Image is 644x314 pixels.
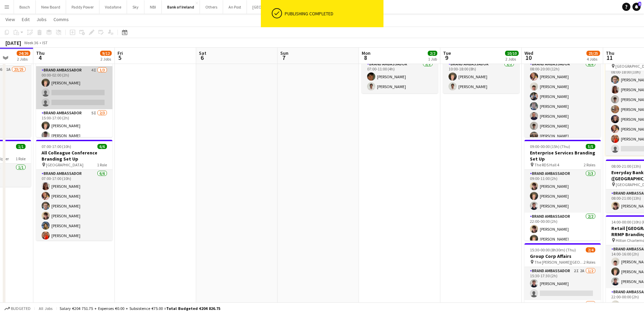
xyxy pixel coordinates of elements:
app-job-card: 10:00-18:00 (8h)2/2Event Assistance Salesforce Tower1 RoleBrand Ambassador2/210:00-18:00 (8h)[PER... [443,36,519,93]
span: 1 Role [97,162,107,167]
h3: All Colleague Conference Branding Set Up [36,150,112,162]
button: An Post [223,0,247,14]
span: Sun [280,50,288,56]
app-card-role: Brand Ambassador2/222:00-00:00 (2h)[PERSON_NAME][PERSON_NAME] [524,213,601,246]
div: 1 Job [428,56,437,62]
a: View [3,15,18,24]
h3: Group Corp Affairs [524,253,601,259]
div: 2 Jobs [17,56,30,62]
span: Tue [443,50,451,56]
a: Jobs [34,15,49,24]
span: Wed [524,50,533,56]
span: Jobs [36,16,47,22]
span: View [5,16,15,22]
a: 5 [632,3,641,11]
span: The [PERSON_NAME][GEOGRAPHIC_DATA] [534,260,584,265]
span: Total Budgeted €204 826.75 [166,306,220,311]
span: 1/1 [16,144,26,149]
span: 11 [605,54,614,62]
span: [GEOGRAPHIC_DATA] [46,162,83,167]
app-card-role: Brand Ambassador2I2A1/215:30-17:30 (2h)[PERSON_NAME] [524,267,601,300]
h3: Enterprise Services Branding Set Up [524,150,601,162]
span: 2/4 [586,247,595,252]
a: Edit [19,15,32,24]
span: 24/26 [17,51,30,56]
span: The RDS Hall 4 [534,162,559,167]
span: 6/6 [97,144,107,149]
app-job-card: 09:00-00:00 (15h) (Thu)5/5Enterprise Services Branding Set Up The RDS Hall 42 RolesBrand Ambassad... [524,140,601,241]
span: Sat [199,50,206,56]
span: 1 Role [16,156,26,161]
app-card-role: Brand Ambassador2/210:00-18:00 (8h)[PERSON_NAME][PERSON_NAME] [443,60,519,93]
span: 9/12 [100,51,112,56]
span: 9 [442,54,451,62]
app-card-role: Brand Ambassador5I2/315:00-17:00 (2h)[PERSON_NAME][PERSON_NAME] [36,109,112,152]
span: Thu [36,50,45,56]
span: All jobs [37,306,54,311]
app-card-role: Brand Ambassador4I1/300:00-02:00 (2h)[PERSON_NAME] [36,66,112,109]
span: Edit [22,16,30,22]
span: 23/25 [586,51,600,56]
span: Budgeted [11,306,31,311]
button: Sky [127,0,144,14]
app-card-role: Brand Ambassador2/207:00-11:00 (4h)[PERSON_NAME][PERSON_NAME] [362,60,438,93]
span: Mon [362,50,371,56]
span: 5 [638,2,641,6]
button: [GEOGRAPHIC_DATA] [247,0,296,14]
button: Paddy Power [66,0,99,14]
div: IST [42,40,48,45]
app-job-card: 07:00-17:00 (10h)6/6All Colleague Conference Branding Set Up [GEOGRAPHIC_DATA]1 RoleBrand Ambassa... [36,140,112,241]
span: 09:00-00:00 (15h) (Thu) [530,144,570,149]
span: 2 Roles [584,162,595,167]
button: Budgeted [3,305,32,312]
app-card-role: Brand Ambassador6/607:00-17:00 (10h)[PERSON_NAME][PERSON_NAME][PERSON_NAME][PERSON_NAME][PERSON_N... [36,170,112,242]
span: 4 [35,54,45,62]
span: Fri [117,50,123,56]
span: 10 [523,54,533,62]
app-job-card: 00:00-17:00 (17h)3/6Enterprise Services Group Rec RDS2 RolesBrand Ambassador4I1/300:00-02:00 (2h)... [36,36,112,137]
span: 08:00-21:00 (13h) [611,164,641,169]
span: 07:00-17:00 (10h) [42,144,71,149]
span: 5/5 [586,144,595,149]
a: Comms [51,15,72,24]
div: 2 Jobs [100,56,111,62]
span: Comms [53,16,69,22]
span: 15:30-00:00 (8h30m) (Thu) [530,247,576,252]
span: 6 [198,54,206,62]
app-job-card: 08:00-20:00 (12h)8/8Campus Tour Athlone Athlone TUS1 RoleBrand Ambassador8/808:00-20:00 (12h)[PER... [524,36,601,137]
app-card-role: Brand Ambassador8/808:00-20:00 (12h)[PERSON_NAME][PERSON_NAME][PERSON_NAME][PERSON_NAME][PERSON_N... [524,60,601,152]
div: 2 Jobs [505,56,518,62]
span: Week 36 [22,40,40,45]
button: Bank of Ireland [162,0,200,14]
span: 8 [361,54,371,62]
button: NBI [144,0,162,14]
div: Salary €204 751.75 + Expenses €0.00 + Subsistence €75.00 = [60,306,220,311]
div: [DATE] [5,39,21,46]
span: Thu [606,50,614,56]
button: New Board [36,0,66,14]
div: 4 Jobs [587,56,600,62]
div: Publishing completed [285,11,381,17]
button: Others [200,0,223,14]
span: 2/2 [428,51,437,56]
button: Bosch [14,0,36,14]
button: Vodafone [99,0,127,14]
span: 5 [116,54,123,62]
app-job-card: 07:00-11:00 (4h)2/2Event Assistance Salesforce Tower1 RoleBrand Ambassador2/207:00-11:00 (4h)[PER... [362,36,438,93]
app-card-role: Brand Ambassador3/309:00-11:00 (2h)[PERSON_NAME][PERSON_NAME][PERSON_NAME] [524,170,601,213]
span: 10/10 [505,51,519,56]
span: 2 Roles [584,260,595,265]
span: 7 [279,54,288,62]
